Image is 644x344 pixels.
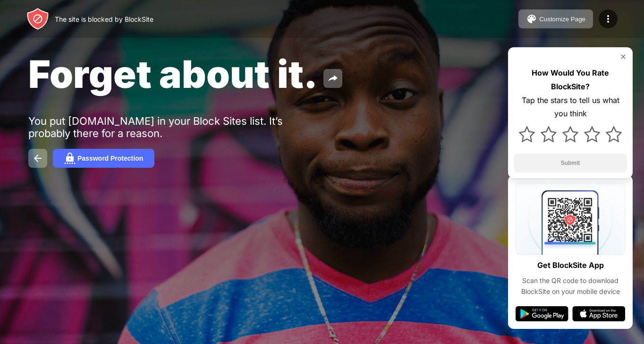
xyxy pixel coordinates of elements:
[606,126,622,142] img: star.svg
[584,126,600,142] img: star.svg
[32,153,43,164] img: back.svg
[562,126,578,142] img: star.svg
[572,306,625,321] img: app-store.svg
[28,51,318,97] span: Forget about it.
[619,53,627,60] img: rate-us-close.svg
[539,16,585,23] div: Customize Page
[519,126,535,142] img: star.svg
[516,306,568,321] img: google-play.svg
[602,13,614,25] img: menu-icon.svg
[526,13,537,25] img: pallet.svg
[514,154,627,172] button: Submit
[28,115,320,139] div: You put [DOMAIN_NAME] in your Block Sites list. It’s probably there for a reason.
[537,258,604,272] div: Get BlockSite App
[516,275,625,297] div: Scan the QR code to download BlockSite on your mobile device
[77,155,143,162] div: Password Protection
[64,153,76,164] img: password.svg
[26,8,49,30] img: header-logo.svg
[327,73,339,84] img: share.svg
[53,149,154,168] button: Password Protection
[514,94,627,121] div: Tap the stars to tell us what you think
[518,9,593,28] button: Customize Page
[514,66,627,94] div: How Would You Rate BlockSite?
[541,126,557,142] img: star.svg
[55,15,153,23] div: The site is blocked by BlockSite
